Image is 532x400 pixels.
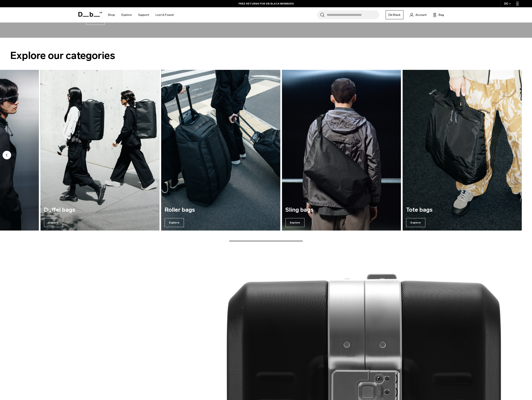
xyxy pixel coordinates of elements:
span: Explore [44,218,63,227]
span: Explore [406,218,425,227]
a: Tote bags Explore [403,70,522,231]
span: Explore [285,218,305,227]
div: 5 / 7 [161,70,280,231]
span: Bag [439,13,444,17]
a: Lost & Found [156,7,174,22]
div: 4 / 7 [40,70,160,231]
h3: Duffel bags [44,207,156,213]
div: 7 / 7 [403,70,522,231]
div: 6 / 7 [282,70,401,231]
h3: Tote bags [406,207,518,213]
a: Shop [108,7,115,22]
a: Db Black [386,10,403,19]
a: FREE RETURNS FOR DB BLACK MEMBERS [238,2,294,6]
h3: Sling bags [285,207,398,213]
a: Support [138,7,149,22]
a: Duffel bags Explore [40,70,160,231]
button: Bag [433,12,444,17]
span: Explore [165,218,184,227]
span: Account [415,13,427,17]
a: Sling bags Explore [282,70,401,231]
nav: Main Navigation [105,7,177,22]
a: Account [410,12,427,17]
a: Explore [121,7,132,22]
h3: Roller bags [165,207,277,213]
h2: Explore our categories [10,48,522,63]
button: Previous slide [3,151,11,160]
a: Roller bags Explore [161,70,280,231]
